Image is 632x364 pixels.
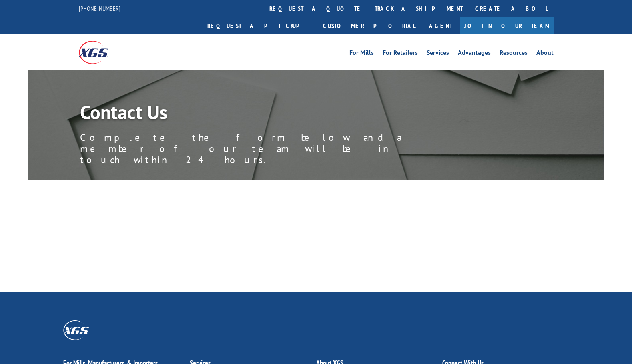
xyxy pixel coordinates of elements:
[383,50,418,58] a: For Retailers
[458,50,491,58] a: Advantages
[201,17,317,34] a: Request a pickup
[317,17,421,34] a: Customer Portal
[70,206,569,266] iframe: Form 0
[80,102,440,126] h1: Contact Us
[536,50,554,58] a: About
[63,320,89,340] img: XGS_Logos_ALL_2024_All_White
[79,4,120,12] a: [PHONE_NUMBER]
[427,50,449,58] a: Services
[500,50,528,58] a: Resources
[80,132,440,166] p: Complete the form below and a member of our team will be in touch within 24 hours.
[349,50,374,58] a: For Mills
[421,17,460,34] a: Agent
[460,17,554,34] a: Join Our Team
